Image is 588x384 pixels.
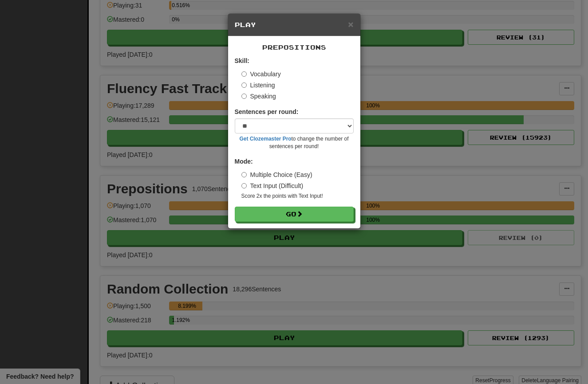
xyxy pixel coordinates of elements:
input: Listening [241,82,247,88]
button: Go [235,207,354,222]
strong: Skill: [235,57,249,64]
input: Speaking [241,94,247,99]
label: Multiple Choice (Easy) [241,170,312,179]
label: Vocabulary [241,70,281,78]
strong: Mode: [235,158,253,165]
a: Get Clozemaster Pro [240,136,292,142]
input: Text Input (Difficult) [241,183,247,188]
label: Listening [241,81,275,90]
label: Speaking [241,92,276,101]
small: to change the number of sentences per round! [235,135,354,150]
input: Vocabulary [241,71,247,77]
button: Close [348,20,353,29]
label: Text Input (Difficult) [241,181,304,190]
small: Score 2x the points with Text Input ! [241,192,354,200]
input: Multiple Choice (Easy) [241,172,247,177]
h5: Play [235,20,354,29]
span: × [348,19,353,29]
span: Prepositions [262,43,326,51]
label: Sentences per round: [235,107,299,116]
